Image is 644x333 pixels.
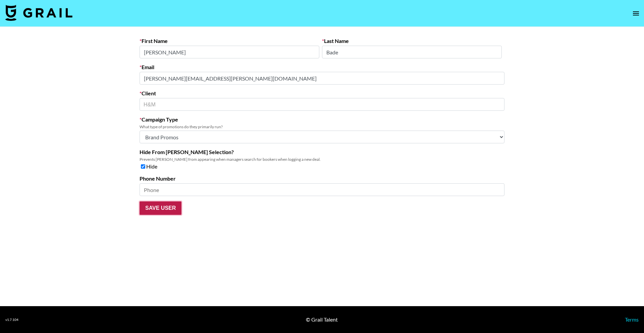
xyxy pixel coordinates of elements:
[140,64,504,70] label: Email
[322,46,502,58] input: Last Name
[140,46,319,58] input: First Name
[140,124,504,129] div: What type of promotions do they primarily run?
[5,5,72,21] img: Grail Talent
[140,38,319,44] label: First Name
[5,318,18,322] div: v 1.7.104
[140,72,504,85] input: Email
[625,316,639,323] a: Terms
[306,316,338,323] div: © Grail Talent
[140,90,504,97] label: Client
[146,163,157,170] span: Hide
[140,157,504,162] div: Prevents [PERSON_NAME] from appearing when managers search for bookers when logging a new deal.
[140,149,504,155] label: Hide From [PERSON_NAME] Selection?
[140,201,181,215] input: Save User
[322,38,502,44] label: Last Name
[629,7,643,20] button: open drawer
[140,183,504,196] input: Phone
[140,116,504,123] label: Campaign Type
[140,175,504,182] label: Phone Number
